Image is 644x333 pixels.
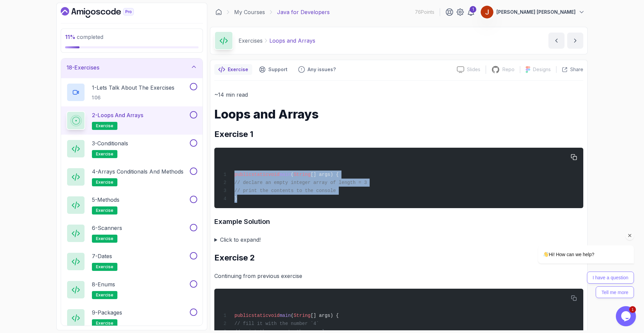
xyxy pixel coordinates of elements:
p: 2 - Loops and Arrays [92,111,143,119]
h2: Exercise 2 [214,252,583,263]
span: // fill it with the number `4` [234,321,319,326]
p: Slides [467,66,480,73]
p: 5 - Methods [92,196,119,204]
p: Share [570,66,583,73]
span: exercise [96,292,113,298]
span: exercise [96,180,113,185]
span: void [268,313,280,318]
div: 1 [470,6,476,13]
p: Any issues? [308,66,336,73]
button: Share [556,66,583,73]
a: My Courses [234,8,265,16]
p: Exercise [228,66,248,73]
a: 1 [467,8,475,16]
span: String [293,172,310,177]
button: next content [567,33,583,49]
p: 9 - Packages [92,308,122,317]
span: // print the contents to the console [234,188,336,193]
p: 3 - Conditionals [92,139,128,147]
a: Dashboard [61,7,149,18]
h2: Exercise 1 [214,129,583,140]
span: void [268,172,280,177]
span: static [251,172,268,177]
iframe: chat widget [517,185,637,303]
button: 3-Conditionalsexercise [66,139,197,158]
button: previous content [548,33,565,49]
span: main [279,172,291,177]
p: [PERSON_NAME] [PERSON_NAME] [496,9,576,15]
p: Designs [533,66,551,73]
button: 2-Loops and Arraysexercise [66,111,197,130]
span: public [234,172,251,177]
span: } [234,196,237,201]
p: Repo [502,66,515,73]
p: Java for Developers [277,8,330,16]
span: 11 % [65,34,75,40]
span: static [251,313,268,318]
span: exercise [96,123,113,129]
span: ( [291,313,293,318]
p: Loops and Arrays [269,37,315,45]
button: 8-Enumsexercise [66,280,197,299]
h3: Example Solution [214,216,583,227]
p: 6 - Scanners [92,224,122,232]
button: 4-Arrays Conditionals and Methodsexercise [66,168,197,186]
button: 9-Packagesexercise [66,308,197,327]
span: [] args) { [311,313,339,318]
p: 76 Points [415,9,434,15]
p: 8 - Enums [92,280,115,288]
span: public [234,313,251,318]
button: notes button [214,64,252,75]
span: exercise [96,151,113,157]
button: 18-Exercises [61,57,203,78]
p: Exercises [238,37,263,45]
p: Continuing from previous exercise [214,271,583,281]
p: 7 - Dates [92,252,112,260]
button: user profile image[PERSON_NAME] [PERSON_NAME] [480,5,585,19]
h3: 18 - Exercises [66,63,99,72]
button: 1-Lets Talk About The Exercises1:06 [66,83,197,102]
img: user profile image [481,6,493,18]
span: completed [65,34,103,40]
span: exercise [96,321,113,326]
span: exercise [96,208,113,213]
button: 7-Datesexercise [66,252,197,271]
a: Dashboard [215,9,222,15]
p: 4 - Arrays Conditionals and Methods [92,168,183,176]
span: ( [291,172,293,177]
summary: Click to expand! [214,235,583,244]
button: 5-Methodsexercise [66,196,197,215]
iframe: chat widget [616,306,637,326]
h1: Loops and Arrays [214,107,583,121]
span: exercise [96,264,113,270]
span: exercise [96,236,113,241]
span: main [279,313,291,318]
p: 1:06 [92,94,174,101]
p: Support [268,66,287,73]
span: // declare an empty integer array of length = 3 [234,180,367,185]
button: Support button [255,64,291,75]
button: 6-Scannersexercise [66,224,197,243]
span: [] args) { [311,172,339,177]
button: Feedback button [294,64,340,75]
p: ~14 min read [214,90,583,99]
p: 1 - Lets Talk About The Exercises [92,84,174,92]
span: String [293,313,310,318]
